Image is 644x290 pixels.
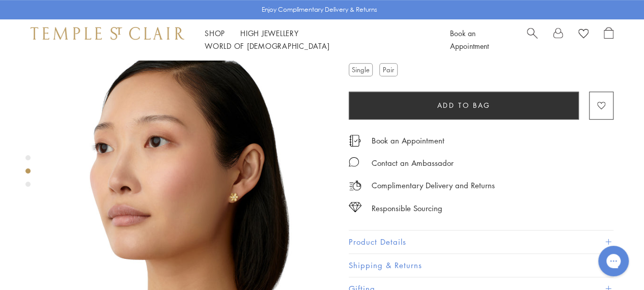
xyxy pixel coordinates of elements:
a: Book an Appointment [372,135,444,146]
img: icon_sourcing.svg [349,202,361,212]
a: ShopShop [205,28,225,38]
p: Enjoy Complimentary Delivery & Returns [262,5,377,15]
nav: Main navigation [205,27,427,52]
a: Book an Appointment [450,28,489,51]
div: Responsible Sourcing [372,202,442,215]
img: MessageIcon-01_2.svg [349,157,359,167]
iframe: Gorgias live chat messenger [593,242,634,280]
button: Shipping & Returns [349,254,613,277]
a: High JewelleryHigh Jewellery [240,28,299,38]
span: Add to bag [437,100,491,111]
button: Add to bag [349,92,579,120]
label: Pair [379,63,398,76]
img: icon_appointment.svg [349,135,361,147]
a: Open Shopping Bag [604,27,613,52]
div: Contact an Ambassador [372,157,454,169]
label: Single [349,63,373,76]
img: icon_delivery.svg [349,179,361,192]
div: Product gallery navigation [25,153,31,195]
a: View Wishlist [578,27,589,42]
a: Search [527,27,538,52]
a: World of [DEMOGRAPHIC_DATA]World of [DEMOGRAPHIC_DATA] [205,41,329,51]
p: Complimentary Delivery and Returns [372,179,495,192]
button: Product Details [349,230,613,253]
img: Temple St. Clair [31,27,184,39]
